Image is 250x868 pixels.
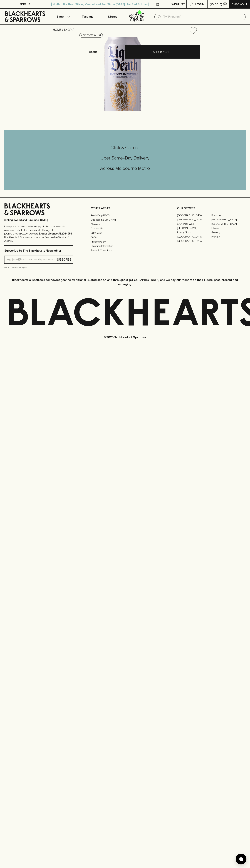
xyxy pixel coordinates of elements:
button: ADD TO CART [125,45,200,59]
strong: Liquor License #32064953 [39,232,72,235]
a: Fitzroy [211,226,246,230]
button: Add to wishlist [188,26,198,35]
div: Call to action block [4,130,246,190]
p: ADD TO CART [153,50,172,54]
p: 0 [224,3,226,5]
a: [GEOGRAPHIC_DATA] [177,235,211,239]
a: Gift Cards [91,231,159,235]
img: bubble-icon [239,857,243,861]
input: e.g. jane@blackheartsandsparrows.com.au [7,257,55,262]
p: FIND US [19,2,31,6]
a: Bottle Drop FAQ's [91,213,159,218]
p: Stores [108,14,117,19]
h5: Uber Same-Day Delivery [4,155,246,161]
p: Checkout [231,2,247,6]
button: Add to wishlist [79,33,103,38]
p: OTHER AREAS [91,206,159,210]
a: Brunswick West [177,222,211,226]
a: Fitzroy North [177,230,211,235]
a: [GEOGRAPHIC_DATA] [177,239,211,243]
p: It is against the law to sell or supply alcohol to, or to obtain alcohol on behalf of a person un... [4,225,73,243]
a: HOME [53,28,61,31]
a: [GEOGRAPHIC_DATA] [177,213,211,218]
a: Shipping Information [91,244,159,248]
p: OUR STORES [177,206,246,210]
p: Shop [56,14,64,19]
a: [GEOGRAPHIC_DATA] [211,218,246,222]
p: Bottle [89,50,98,54]
a: Geelong [211,230,246,235]
a: Prahran [211,235,246,239]
p: Login [195,2,204,6]
p: Blackhearts & Sparrows acknowledges the traditional Custodians of land throughout [GEOGRAPHIC_DAT... [7,278,243,286]
a: [PERSON_NAME] [177,226,211,230]
input: Try "Pinot noir" [163,14,243,20]
a: Contact Us [91,226,159,231]
a: Stores [100,9,125,24]
a: FAQ's [91,235,159,240]
a: Tastings [75,9,100,24]
a: SHOP [64,28,72,31]
p: Subscribe to The Blackhearts Newsletter [4,248,73,253]
a: [GEOGRAPHIC_DATA] [177,218,211,222]
p: Sibling owned and run since [DATE] [4,218,73,222]
a: Careers [91,222,159,226]
a: Braddon [211,213,246,218]
img: 36459.png [50,37,200,111]
p: Tastings [82,14,93,19]
p: We will never spam you [4,266,73,269]
a: Business & Bulk Gifting [91,218,159,222]
button: Shop [50,9,75,24]
button: SUBSCRIBE [55,256,73,263]
p: SUBSCRIBE [56,257,71,262]
h5: Click & Collect [4,145,246,151]
div: Bottle [88,48,125,55]
p: Wishlist [172,2,185,6]
a: Privacy Policy [91,240,159,244]
p: $0.00 [210,2,218,6]
a: [GEOGRAPHIC_DATA] [211,222,246,226]
a: Terms & Conditions [91,248,159,253]
h5: Across Melbourne Metro [4,165,246,171]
